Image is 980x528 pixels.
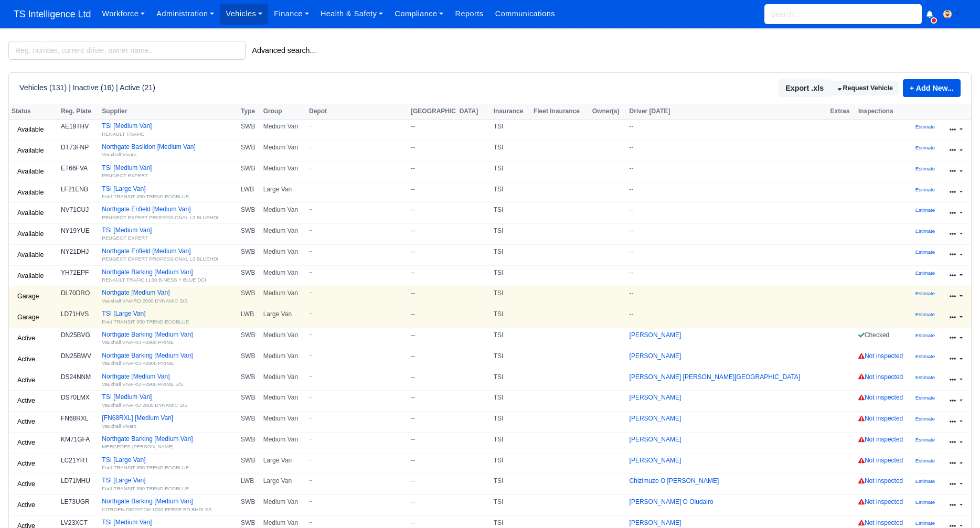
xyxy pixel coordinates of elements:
a: Not inspected [858,498,903,505]
td: -- [408,265,491,286]
td: TSI [491,265,531,286]
strong: NV71CUJ [61,206,89,213]
small: Estimate [915,124,935,130]
a: TSI [Large Van]Ford TRANSIT 350 TREND ECOBLUE [102,456,236,471]
strong: ET66FVA [61,165,88,172]
strong: DT73FNP [61,144,89,151]
td: -- [408,370,491,391]
th: Group [261,104,306,120]
a: Not inspected [858,519,903,526]
small: MERCEDES-[PERSON_NAME] [102,444,173,449]
a: Available [12,164,49,179]
a: Available [12,268,49,284]
a: Northgate Basildon [Medium Van]Vauxhall Vivaro [102,143,236,158]
td: Medium Van [261,120,306,141]
td: -- [408,224,491,245]
a: Active [12,477,41,492]
strong: DS70LMX [61,394,90,401]
th: [GEOGRAPHIC_DATA] [408,104,491,120]
td: -- [408,161,491,182]
td: SWB [238,391,261,412]
td: TSI [491,307,531,328]
small: Estimate [915,290,935,296]
td: Medium Van [261,265,306,286]
td: TSI [491,140,531,161]
small: Estimate [915,437,935,443]
small: Vauxhall VIVARO F2900 PRIME [102,360,174,366]
a: TSI [Medium Van]RENAULT TRAFIC [102,122,236,137]
small: Estimate [915,374,935,380]
td: SWB [238,328,261,349]
small: -- [309,519,393,525]
a: Estimate [915,123,935,130]
th: Depot [306,104,408,120]
th: Supplier [99,104,238,120]
a: Garage [12,310,45,325]
a: Estimate [915,186,935,193]
a: Northgate Barking [Medium Van]Vauxhall VIVARO F2900 PRIME [102,331,236,346]
a: Active [12,373,41,388]
td: SWB [238,453,261,474]
td: Medium Van [261,244,306,265]
td: -- [627,182,828,203]
a: Northgate Enfield [Medium Van]PEUGEOT EXPERT PROFESSIONAL L2 BLUEHDI [102,206,236,221]
td: SWB [238,224,261,245]
td: Medium Van [261,432,306,453]
td: -- [408,182,491,203]
a: Northgate Barking [Medium Van]Vauxhall VIVARO F2900 PRIME [102,352,236,367]
a: Estimate [915,457,935,464]
a: Finance [268,4,315,24]
td: -- [627,265,828,286]
td: SWB [238,120,261,141]
td: TSI [491,161,531,182]
td: SWB [238,370,261,391]
a: Estimate [915,144,935,151]
a: Health & Safety [315,4,389,24]
small: Estimate [915,270,935,276]
th: Driver [DATE] [627,104,828,120]
a: Communications [489,4,561,24]
small: -- [309,352,393,359]
td: Medium Van [261,224,306,245]
strong: AE19THV [61,123,89,130]
a: [PERSON_NAME] [630,457,681,464]
td: TSI [491,412,531,433]
td: Medium Van [261,203,306,224]
td: -- [408,391,491,412]
strong: YH72EPF [61,269,89,276]
a: [PERSON_NAME] [PERSON_NAME][GEOGRAPHIC_DATA] [630,373,801,381]
small: Estimate [915,332,935,338]
td: SWB [238,495,261,516]
a: Active [12,456,41,471]
small: Estimate [915,228,935,234]
small: -- [309,122,393,129]
td: TSI [491,203,531,224]
td: Large Van [261,182,306,203]
th: Type [238,104,261,120]
small: Vauxhall VIVARO 2900 DYNAMIC S/S [102,402,187,408]
a: Estimate [915,165,935,172]
a: [PERSON_NAME] [630,352,681,360]
a: Northgate Enfield [Medium Van]PEUGEOT EXPERT PROFESSIONAL L2 BLUEHDI [102,247,236,263]
strong: DN25BWV [61,352,91,360]
small: CITROEN DISPATCH 1000 EPRSE ED BHDI SS [102,507,211,512]
strong: KM71GFA [61,436,90,443]
td: SWB [238,412,261,433]
small: -- [309,227,393,233]
small: Estimate [915,499,935,505]
a: Available [12,206,49,221]
a: Estimate [915,436,935,443]
td: -- [627,120,828,141]
td: TSI [491,370,531,391]
td: -- [627,286,828,307]
small: Vauxhall VIVARO F2900 PRIME S/S [102,381,183,387]
td: -- [408,495,491,516]
td: -- [408,412,491,433]
a: [PERSON_NAME] O Oludairo [630,498,713,505]
small: -- [309,373,393,380]
button: Advanced search... [246,41,323,59]
td: TSI [491,495,531,516]
a: Active [12,414,41,429]
strong: LD71HVS [61,310,89,318]
a: Not inspected [858,436,903,443]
